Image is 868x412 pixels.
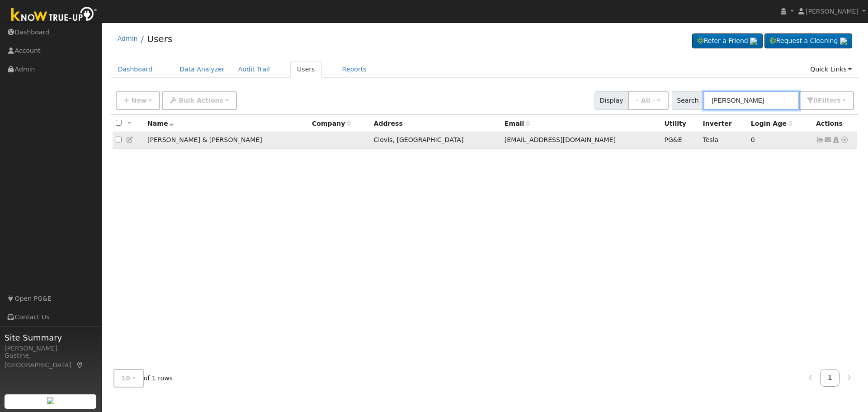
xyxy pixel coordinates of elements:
[147,120,174,127] span: Name
[290,61,322,78] a: Users
[179,97,223,104] span: Bulk Actions
[162,91,236,110] button: Bulk Actions
[505,120,530,127] span: Email
[799,91,854,110] button: 0Filters
[703,91,799,110] input: Search
[113,369,144,388] button: 10
[111,61,160,78] a: Dashboard
[47,397,54,404] img: retrieve
[231,61,277,78] a: Audit Trail
[803,61,859,78] a: Quick Links
[840,38,847,45] img: retrieve
[750,38,757,45] img: retrieve
[335,61,373,78] a: Reports
[703,136,719,143] span: Tesla
[703,119,745,128] div: Inverter
[816,136,824,143] a: Show Graph
[5,351,97,370] div: Gustine, [GEOGRAPHIC_DATA]
[751,136,755,143] span: 08/13/2025 1:04:31 PM
[144,132,309,149] td: [PERSON_NAME] & [PERSON_NAME]
[664,136,682,143] span: PG&E
[370,132,501,149] td: Clovis, [GEOGRAPHIC_DATA]
[374,119,498,128] div: Address
[751,120,793,127] span: Days since last login
[806,8,859,15] span: [PERSON_NAME]
[832,136,840,143] a: Login As
[116,91,160,110] button: New
[820,369,840,387] a: 1
[5,344,97,353] div: [PERSON_NAME]
[818,97,841,104] span: Filter
[312,120,351,127] span: Company name
[113,369,173,388] span: of 1 rows
[672,91,704,110] span: Search
[594,91,628,110] span: Display
[664,119,696,128] div: Utility
[628,91,669,110] button: - All -
[76,361,84,369] a: Map
[505,136,616,143] span: [EMAIL_ADDRESS][DOMAIN_NAME]
[764,33,852,49] a: Request a Cleaning
[173,61,231,78] a: Data Analyzer
[122,374,131,382] span: 10
[5,331,97,344] span: Site Summary
[7,5,102,25] img: Know True-Up
[131,97,146,104] span: New
[118,35,138,42] a: Admin
[824,135,832,145] a: rsandrs81@gmail.com
[692,33,763,49] a: Refer a Friend
[840,135,849,145] a: Other actions
[126,136,134,143] a: Edit User
[816,119,854,128] div: Actions
[837,97,840,104] span: s
[147,33,172,44] a: Users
